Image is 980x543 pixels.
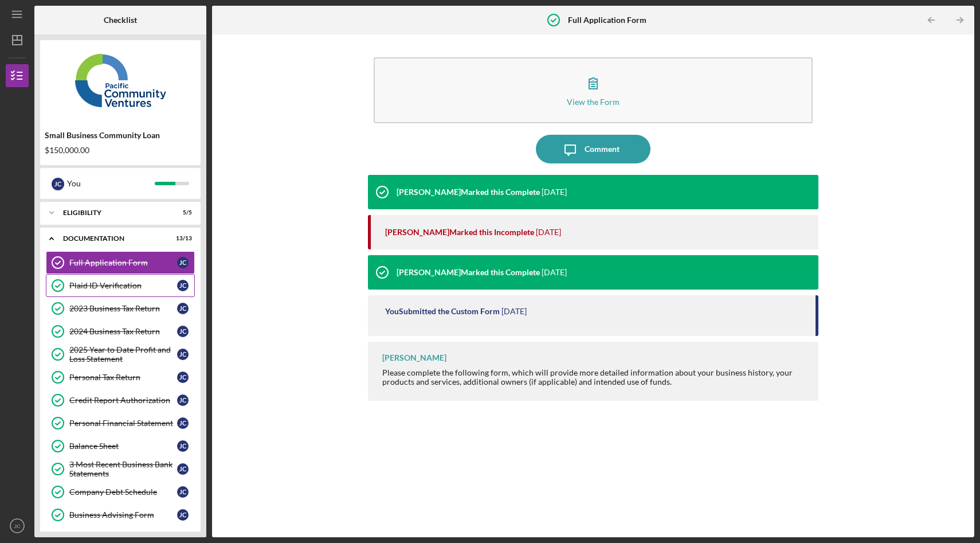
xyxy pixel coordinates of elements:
[67,174,155,193] div: You
[6,514,29,537] button: JC
[46,503,195,526] a: Business Advising FormJC
[69,487,177,497] div: Company Debt Schedule
[177,486,189,498] div: J C
[567,97,620,106] div: View the Form
[397,187,540,197] div: [PERSON_NAME] Marked this Complete
[46,297,195,320] a: 2023 Business Tax ReturnJC
[46,481,195,503] a: Company Debt ScheduleJC
[177,372,189,383] div: J C
[177,349,189,360] div: J C
[177,417,189,429] div: J C
[45,131,196,140] div: Small Business Community Loan
[40,46,201,115] img: Product logo
[69,419,177,428] div: Personal Financial Statement
[69,258,177,267] div: Full Application Form
[69,442,177,451] div: Balance Sheet
[69,460,177,478] div: 3 Most Recent Business Bank Statements
[177,326,189,337] div: J C
[46,343,195,366] a: 2025 Year to Date Profit and Loss StatementJC
[536,228,561,237] time: 2025-08-27 17:59
[69,327,177,336] div: 2024 Business Tax Return
[69,345,177,364] div: 2025 Year to Date Profit and Loss Statement
[69,396,177,405] div: Credit Report Authorization
[385,228,534,237] div: [PERSON_NAME] Marked this Incomplete
[46,274,195,297] a: Plaid ID VerificationJC
[63,209,163,216] div: Eligibility
[382,368,807,386] div: Please complete the following form, which will provide more detailed information about your busin...
[46,366,195,389] a: Personal Tax ReturnJC
[46,389,195,412] a: Credit Report AuthorizationJC
[177,303,189,314] div: J C
[52,178,64,190] div: J C
[46,435,195,458] a: Balance SheetJC
[542,187,567,197] time: 2025-08-27 18:00
[177,394,189,406] div: J C
[69,373,177,382] div: Personal Tax Return
[171,209,192,216] div: 5 / 5
[177,463,189,475] div: J C
[542,268,567,277] time: 2025-07-21 21:22
[568,15,646,25] b: Full Application Form
[14,523,21,529] text: JC
[536,135,650,163] button: Comment
[63,235,163,242] div: Documentation
[374,57,813,123] button: View the Form
[45,146,196,155] div: $150,000.00
[177,257,189,268] div: J C
[585,135,620,163] div: Comment
[46,251,195,274] a: Full Application FormJC
[46,458,195,481] a: 3 Most Recent Business Bank StatementsJC
[501,307,527,316] time: 2025-07-18 20:00
[46,412,195,435] a: Personal Financial StatementJC
[177,509,189,521] div: J C
[397,268,540,277] div: [PERSON_NAME] Marked this Complete
[382,353,446,362] div: [PERSON_NAME]
[385,307,500,316] div: You Submitted the Custom Form
[69,281,177,290] div: Plaid ID Verification
[69,510,177,519] div: Business Advising Form
[177,280,189,291] div: J C
[46,320,195,343] a: 2024 Business Tax ReturnJC
[104,15,137,25] b: Checklist
[177,440,189,452] div: J C
[69,304,177,313] div: 2023 Business Tax Return
[171,235,192,242] div: 13 / 13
